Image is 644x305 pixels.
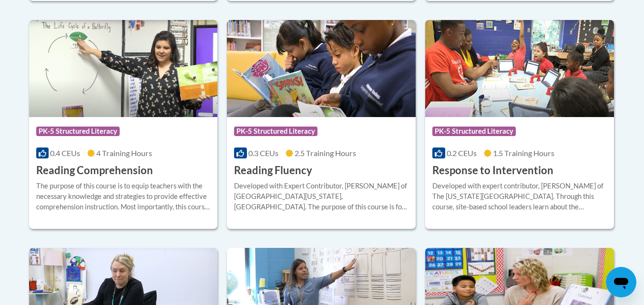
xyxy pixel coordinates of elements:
[234,181,409,212] div: Developed with Expert Contributor, [PERSON_NAME] of [GEOGRAPHIC_DATA][US_STATE], [GEOGRAPHIC_DATA...
[606,267,636,297] iframe: Button to launch messaging window
[29,20,218,229] a: Course LogoPK-5 Structured Literacy0.4 CEUs4 Training Hours Reading ComprehensionThe purpose of t...
[447,148,477,157] span: 0.2 CEUs
[234,127,317,136] span: PK-5 Structured Literacy
[36,163,153,178] h3: Reading Comprehension
[36,181,211,212] div: The purpose of this course is to equip teachers with the necessary knowledge and strategies to pr...
[425,20,614,229] a: Course LogoPK-5 Structured Literacy0.2 CEUs1.5 Training Hours Response to InterventionDeveloped w...
[295,148,356,157] span: 2.5 Training Hours
[227,20,416,229] a: Course LogoPK-5 Structured Literacy0.3 CEUs2.5 Training Hours Reading FluencyDeveloped with Exper...
[432,127,516,136] span: PK-5 Structured Literacy
[493,148,554,157] span: 1.5 Training Hours
[432,163,553,178] h3: Response to Intervention
[50,148,80,157] span: 0.4 CEUs
[248,148,278,157] span: 0.3 CEUs
[96,148,152,157] span: 4 Training Hours
[36,127,120,136] span: PK-5 Structured Literacy
[234,163,312,178] h3: Reading Fluency
[29,20,218,117] img: Course Logo
[227,20,416,117] img: Course Logo
[425,20,614,117] img: Course Logo
[432,181,607,212] div: Developed with expert contributor, [PERSON_NAME] of The [US_STATE][GEOGRAPHIC_DATA]. Through this...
